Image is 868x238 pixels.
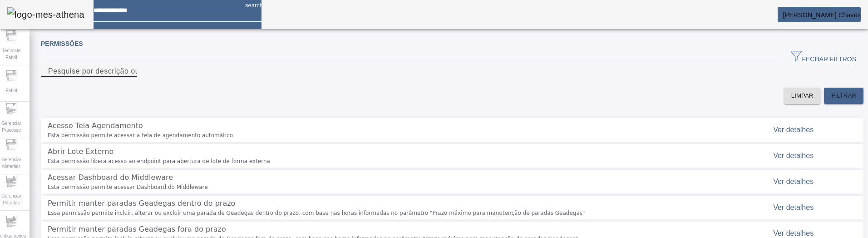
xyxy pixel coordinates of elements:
span: Esta permissão permite acessar a tela de agendamento automático [48,131,725,139]
mat-label: Pesquise por descrição ou chave [48,67,162,75]
span: Esta permissão libera acesso ao endpoint para abertura de lote de forma externa [48,157,725,165]
span: FILTRAR [831,91,856,100]
img: logo-mes-athena [7,7,84,22]
span: Acessar Dashboard do Middleware [48,173,173,182]
span: Permitir manter paradas Geadegas dentro do prazo [48,199,235,208]
span: Fabril [3,84,20,97]
span: Abrir Lote Externo [48,147,113,156]
button: LIMPAR [784,88,821,104]
span: Ver detalhes [773,152,814,159]
span: LIMPAR [791,91,814,100]
span: [PERSON_NAME] Chaves [783,11,861,19]
button: Ver detalhes [769,145,817,167]
button: Ver detalhes [769,119,817,141]
span: Ver detalhes [773,126,814,134]
button: FECHAR FILTROS [784,49,863,65]
span: Permitir manter paradas Geadegas fora do prazo [48,225,226,233]
button: Ver detalhes [769,171,817,193]
span: Esta permissão permite acessar Dashboard do Middleware [48,183,725,191]
span: Ver detalhes [773,203,814,211]
span: FECHAR FILTROS [791,50,856,64]
span: Permissões [41,40,83,47]
span: Ver detalhes [773,229,814,237]
span: Essa permissão permite incluir, alterar ou excluir uma parada de Geadegas dentro do prazo, com ba... [48,209,725,217]
button: Ver detalhes [769,197,817,218]
button: FILTRAR [824,88,863,104]
span: Ver detalhes [773,178,814,185]
span: Acesso Tela Agendamento [48,121,143,130]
